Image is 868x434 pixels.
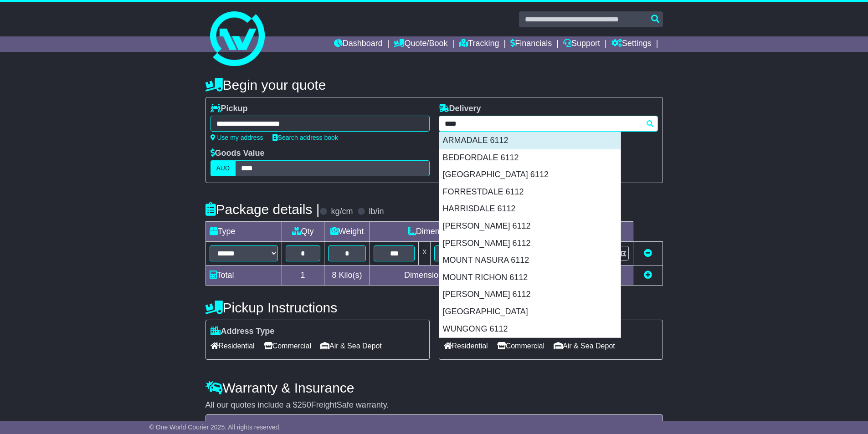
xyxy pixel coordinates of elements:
[211,339,255,353] span: Residential
[211,104,248,114] label: Pickup
[439,321,621,338] div: WUNGONG 6112
[439,218,621,235] div: [PERSON_NAME] 6112
[205,300,430,315] h4: Pickup Instructions
[324,266,370,286] td: Kilo(s)
[394,36,447,52] a: Quote/Book
[334,36,383,52] a: Dashboard
[439,166,621,184] div: [GEOGRAPHIC_DATA] 6112
[497,339,544,353] span: Commercial
[439,200,621,218] div: HARRISDALE 6112
[211,327,275,337] label: Address Type
[644,249,652,258] a: Remove this item
[282,222,324,242] td: Qty
[554,339,615,353] span: Air & Sea Depot
[205,202,320,217] h4: Package details |
[332,271,336,280] span: 8
[563,36,600,52] a: Support
[324,222,370,242] td: Weight
[149,424,281,431] span: © One World Courier 2025. All rights reserved.
[439,269,621,286] div: MOUNT RICHON 6112
[369,207,384,217] label: lb/in
[439,252,621,269] div: MOUNT NASURA 6112
[444,339,488,353] span: Residential
[439,149,621,167] div: BEDFORDALE 6112
[211,134,263,141] a: Use my address
[459,36,499,52] a: Tracking
[205,266,282,286] td: Total
[264,339,311,353] span: Commercial
[298,400,311,409] span: 250
[370,266,539,286] td: Dimensions in Centimetre(s)
[644,271,652,280] a: Add new item
[370,222,539,242] td: Dimensions (L x W x H)
[282,266,324,286] td: 1
[439,184,621,201] div: FORRESTDALE 6112
[205,222,282,242] td: Type
[510,36,552,52] a: Financials
[211,160,236,176] label: AUD
[419,242,431,266] td: x
[205,380,663,395] h4: Warranty & Insurance
[439,235,621,252] div: [PERSON_NAME] 6112
[331,207,353,217] label: kg/cm
[320,339,382,353] span: Air & Sea Depot
[611,36,652,52] a: Settings
[211,148,265,158] label: Goods Value
[439,303,621,321] div: [GEOGRAPHIC_DATA]
[439,104,481,114] label: Delivery
[205,400,663,410] div: All our quotes include a $ FreightSafe warranty.
[272,134,338,141] a: Search address book
[439,132,621,149] div: ARMADALE 6112
[205,77,663,92] h4: Begin your quote
[439,286,621,303] div: [PERSON_NAME] 6112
